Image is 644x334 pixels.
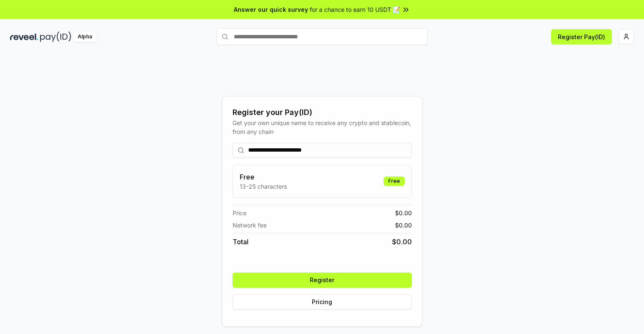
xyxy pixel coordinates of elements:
[310,5,400,14] span: for a chance to earn 10 USDT 📝
[392,237,412,247] span: $ 0.00
[233,107,412,118] div: Register your Pay(ID)
[233,294,412,310] button: Pricing
[395,221,412,230] span: $ 0.00
[233,208,246,217] span: Price
[240,172,287,182] h3: Free
[10,32,38,42] img: reveel_dark
[233,221,267,230] span: Network fee
[40,32,71,42] img: pay_id
[384,176,405,186] div: Free
[234,5,308,14] span: Answer our quick survey
[233,273,412,288] button: Register
[551,29,612,44] button: Register Pay(ID)
[73,32,97,42] div: Alpha
[233,118,412,136] div: Get your own unique name to receive any crypto and stablecoin, from any chain
[233,237,249,247] span: Total
[240,182,287,191] p: 13-25 characters
[395,208,412,217] span: $ 0.00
